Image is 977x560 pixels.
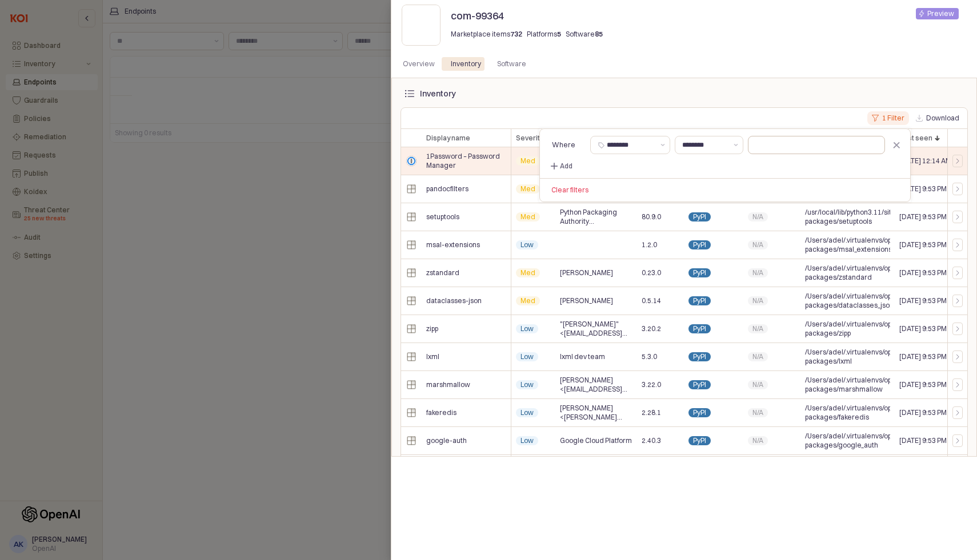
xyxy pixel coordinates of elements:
span: [DATE] 9:53 PM [899,240,947,249]
span: PyPI [693,408,706,417]
span: [DATE] 9:53 PM [899,184,947,194]
span: N/A [752,268,763,277]
strong: 85 [595,30,603,38]
p: Marketplace items [451,29,522,39]
span: /Users/adel/.virtualenvs/openai/lib/python3.11/site-packages/msal_extensions [805,236,890,254]
span: fakeredis [426,408,457,417]
div: Preview [927,8,954,19]
span: N/A [752,296,763,305]
span: 3.20.2 [642,324,661,333]
div: Inventory [420,89,456,98]
button: Show suggestions [729,136,743,154]
span: 80.9.0 [642,212,661,221]
button: Clear filters [540,179,600,202]
span: PyPI [693,324,706,333]
span: /usr/local/lib/python3.11/site-packages/setuptools [805,208,890,226]
span: N/A [752,324,763,333]
span: [PERSON_NAME] <[PERSON_NAME][EMAIL_ADDRESS][DOMAIN_NAME]>, [PERSON_NAME] <[EMAIL_ADDRESS][DOMAIN_... [560,404,632,422]
span: PyPI [693,380,706,389]
span: /Users/adel/.virtualenvs/openai/lib/python3.11/site-packages/lxml [805,348,890,366]
span: 5.3.0 [642,352,657,361]
div: Overview [403,57,435,71]
p: Platforms [527,29,561,39]
span: PyPI [693,436,706,445]
span: N/A [752,380,763,389]
span: N/A [752,408,763,417]
span: Med [520,268,535,277]
span: 2.28.1 [642,408,661,417]
span: dataclasses-json [426,296,482,305]
p: Software [566,29,603,39]
span: N/A [752,436,763,445]
span: 0.5.14 [642,296,661,305]
span: /Users/adel/.virtualenvs/openai/lib/python3.11/site-packages/dataclasses_json [805,292,890,310]
span: Med [520,296,535,305]
span: [DATE] 9:53 PM [899,352,947,361]
button: 1 Filter [867,111,909,125]
span: [DATE] 9:53 PM [899,324,947,333]
span: Where [547,140,575,149]
span: 1Password – Password Manager [426,152,506,170]
span: Low [520,352,534,361]
span: [DATE] 12:14 AM [899,156,951,166]
span: N/A [752,240,763,249]
p: Add [560,162,572,171]
span: /Users/adel/.virtualenvs/openai/lib/python3.11/site-packages/fakeredis [805,404,890,422]
span: google-auth [426,436,467,445]
input: Select a comparison operator [682,139,727,151]
span: zstandard [426,268,459,277]
span: PyPI [693,240,706,249]
span: Low [520,408,534,417]
span: Google Cloud Platform [560,436,632,445]
span: pandocfilters [426,184,469,194]
span: [PERSON_NAME] <[EMAIL_ADDRESS][DOMAIN_NAME]> [560,376,632,394]
div: Inventory [444,57,488,71]
span: [PERSON_NAME] [560,268,613,277]
span: Med [520,156,535,166]
span: 2.40.3 [642,436,661,445]
span: 0.23.0 [642,268,661,277]
span: Low [520,436,534,445]
span: Severity [516,134,543,143]
span: lxml [426,352,439,361]
span: Med [520,212,535,221]
strong: 732 [510,30,522,38]
div: Overview [396,57,442,71]
span: N/A [752,212,763,221]
button: Show suggestions [656,136,670,154]
span: Python Packaging Authority <[EMAIL_ADDRESS][DOMAIN_NAME]> [560,208,632,226]
span: Display name [426,134,470,143]
span: Low [520,240,534,249]
span: "[PERSON_NAME]" <[EMAIL_ADDRESS][DOMAIN_NAME]> [560,320,632,338]
span: /Users/adel/.virtualenvs/openai/lib/python3.11/site-packages/marshmallow [805,376,890,394]
input: Select a column [607,139,654,151]
div: Inventory [451,57,481,71]
span: [PERSON_NAME] [560,296,613,305]
span: PyPI [693,212,706,221]
span: First seen [899,134,932,143]
button: Add [547,161,575,171]
button: Remove filter [890,136,903,154]
span: PyPI [693,296,706,305]
span: /Users/adel/.virtualenvs/openai/lib/python3.11/site-packages/zipp [805,320,890,338]
span: Low [520,380,534,389]
strong: 5 [557,30,561,38]
span: setuptools [426,212,459,221]
span: [DATE] 9:53 PM [899,436,947,445]
span: zipp [426,324,438,333]
p: com-99364 [451,8,664,23]
span: PyPI [693,352,706,361]
span: /Users/adel/.virtualenvs/openai/lib/python3.11/site-packages/google_auth [805,432,890,450]
span: [DATE] 9:53 PM [899,408,947,417]
span: lxml dev team [560,352,605,361]
span: [DATE] 9:53 PM [899,212,947,221]
div: Software [490,57,533,71]
span: N/A [752,352,763,361]
span: 1.2.0 [642,240,657,249]
span: [DATE] 9:53 PM [899,268,947,277]
span: 3.22.0 [642,380,661,389]
span: PyPI [693,268,706,277]
span: [DATE] 9:53 PM [899,296,947,305]
span: /Users/adel/.virtualenvs/openai/lib/python3.11/site-packages/zstandard [805,264,890,282]
div: Software [497,57,526,71]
